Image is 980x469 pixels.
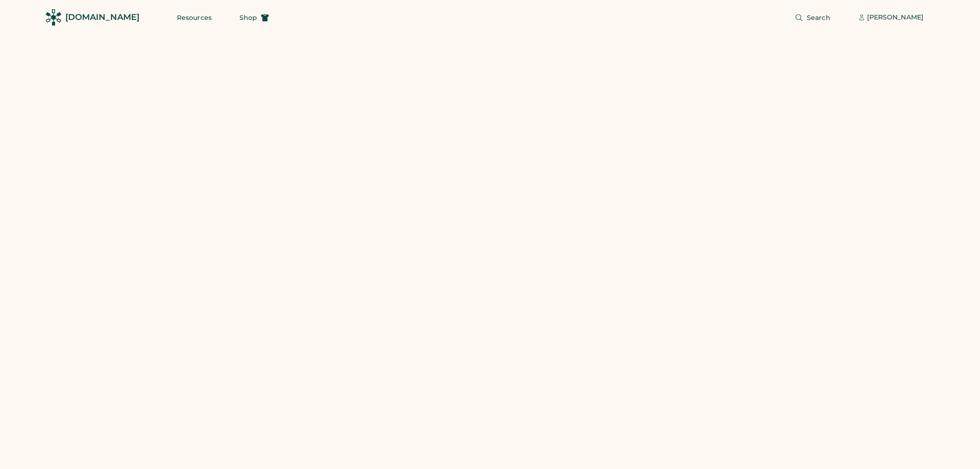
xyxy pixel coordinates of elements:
[867,13,923,22] div: [PERSON_NAME]
[784,8,842,27] button: Search
[166,8,223,27] button: Resources
[479,220,501,243] img: yH5BAEAAAAALAAAAAABAAEAAAIBRAA7
[239,14,257,21] span: Shop
[65,12,139,23] div: [DOMAIN_NAME]
[807,14,830,21] span: Search
[228,8,280,27] button: Shop
[45,9,62,25] img: Rendered Logo - Screens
